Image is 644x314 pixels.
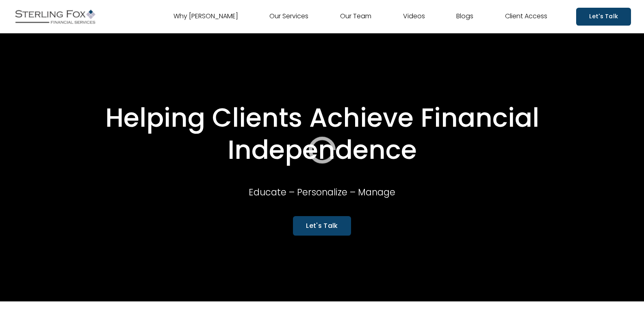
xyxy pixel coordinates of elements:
a: Let's Talk [576,8,631,25]
a: Client Access [505,10,547,23]
a: Our Team [340,10,371,23]
a: Why [PERSON_NAME] [173,10,238,23]
a: Blogs [456,10,473,23]
a: Let's Talk [293,216,351,235]
h1: Helping Clients Achieve Financial Independence [38,102,607,166]
p: Educate – Personalize – Manage [205,184,439,200]
a: Our Services [269,10,308,23]
a: Videos [403,10,425,23]
img: Sterling Fox Financial Services [13,6,98,27]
